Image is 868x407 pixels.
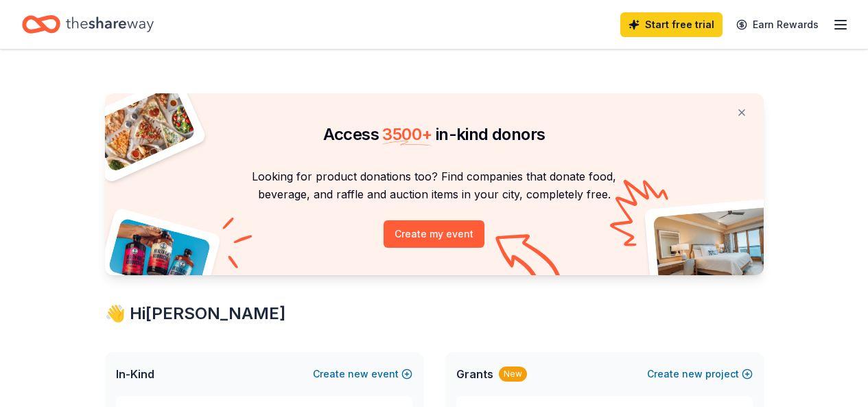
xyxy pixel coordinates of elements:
div: 👋 Hi [PERSON_NAME] [105,303,764,325]
a: Earn Rewards [728,12,827,37]
a: Home [22,8,154,40]
p: Looking for product donations too? Find companies that donate food, beverage, and raffle and auct... [121,167,747,204]
span: new [348,366,368,382]
span: Access in-kind donors [323,124,546,144]
span: new [682,366,703,382]
img: Pizza [89,85,196,173]
button: Create my event [384,220,484,248]
img: Curvy arrow [495,234,564,286]
span: 3500 + [382,124,432,144]
span: Grants [456,366,493,382]
span: In-Kind [116,366,154,382]
div: New [499,367,527,382]
button: Createnewevent [313,366,412,382]
button: Createnewproject [647,366,753,382]
a: Start free trial [620,12,723,37]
